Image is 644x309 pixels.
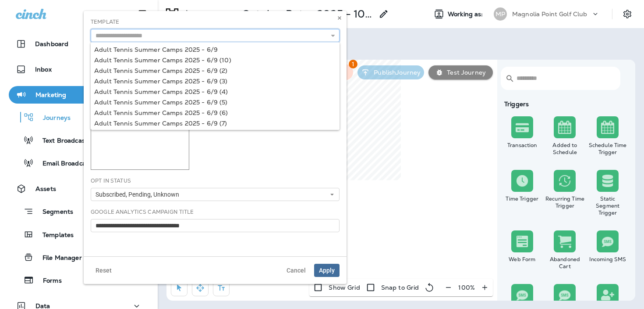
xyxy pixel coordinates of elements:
p: Templates [34,231,74,240]
label: Template [91,18,119,25]
label: Google Analytics Campaign Title [91,208,194,216]
button: Dashboard [9,35,149,53]
button: File Manager [9,248,149,266]
div: Schedule Time Trigger [588,142,627,156]
button: Collapse Sidebar [130,5,155,23]
p: Text Broadcasts [34,137,91,145]
button: Inbox [9,61,149,78]
button: Cancel [282,264,311,277]
div: Adult Tennis Summer Camps 2025 - 6/9 (2) [94,67,336,74]
button: Apply [314,264,340,277]
div: Time Trigger [502,195,542,202]
p: Assets [35,185,56,192]
div: Adult Tennis Summer Camps 2025 - 6/9 (3) [94,78,336,85]
p: Dashboard [35,40,68,47]
p: Segments [34,208,73,217]
div: Adult Tennis Summer Camps 2025 - 6/9 (7) [94,120,336,127]
button: Text Broadcasts [9,131,149,149]
div: Adult Tennis Summer Camps 2025 - 6/9 (5) [94,99,336,106]
p: Show Grid [329,284,360,291]
p: Email Broadcasts [34,160,95,168]
span: 1 [349,60,357,68]
button: Journeys [9,108,149,126]
div: Transaction [502,142,542,149]
p: File Manager [34,254,82,262]
p: October Rates 2025 - 10/1 [242,7,373,21]
span: Apply [319,267,335,273]
p: Marketing [35,91,66,98]
span: Reset [96,267,112,273]
p: Inbox [35,66,52,73]
div: Incoming SMS [588,256,627,263]
span: Cancel [287,267,306,273]
p: Forms [34,277,62,285]
button: Segments [9,202,149,221]
div: Abandoned Cart [545,256,585,270]
p: > [224,7,231,21]
span: Subscribed, Pending, Unknown [96,191,183,198]
button: Subscribed, Pending, Unknown [91,188,340,201]
div: Static Segment Trigger [588,195,627,216]
button: Assets [9,180,149,198]
button: Test Journey [428,65,493,79]
div: Adult Tennis Summer Camps 2025 - 6/9 [94,46,336,53]
p: Magnolia Point Golf Club [512,11,587,18]
p: Journey [180,7,224,21]
p: 100 % [458,284,475,291]
p: Journeys [34,114,71,122]
div: Adult Tennis Summer Camps 2025 - 6/9 (6) [94,109,336,116]
label: Opt In Status [91,177,131,184]
div: Adult Tennis Summer Camps 2025 - 6/9 (10) [94,57,336,64]
button: Email Broadcasts [9,154,149,172]
div: Recurring Time Trigger [545,195,585,209]
p: Snap to Grid [381,284,419,291]
div: Added to Schedule [545,142,585,156]
button: Reset [91,264,117,277]
div: Triggers [501,101,629,108]
button: Marketing [9,86,149,104]
div: MP [494,7,507,21]
div: Web Form [502,256,542,263]
button: Forms [9,271,149,289]
button: Templates [9,225,149,244]
span: Working as: [448,11,485,18]
div: Adult Tennis Summer Camps 2025 - 6/9 (4) [94,88,336,95]
button: Settings [619,6,635,22]
p: Test Journey [443,69,486,76]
